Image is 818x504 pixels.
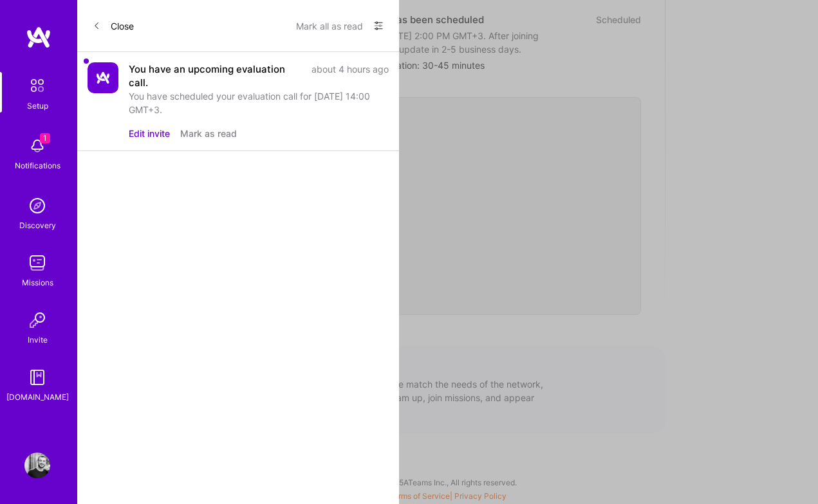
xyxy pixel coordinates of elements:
img: Invite [24,307,50,333]
button: Mark as read [180,127,237,140]
button: Mark all as read [296,15,363,36]
div: Discovery [19,219,56,232]
div: about 4 hours ago [311,62,389,89]
div: Invite [28,333,48,346]
img: teamwork [24,250,50,276]
img: User Avatar [24,453,50,478]
div: You have scheduled your evaluation call for [DATE] 14:00 GMT+3. [129,89,389,116]
a: User Avatar [21,453,53,478]
button: Edit invite [129,127,170,140]
div: You have an upcoming evaluation call. [129,62,304,89]
button: Close [93,15,134,36]
img: guide book [24,364,50,390]
div: Setup [27,99,48,113]
img: Company Logo [88,62,118,93]
div: [DOMAIN_NAME] [6,390,69,404]
img: discovery [24,193,50,219]
img: logo [26,26,51,49]
div: Missions [22,276,53,289]
img: setup [24,72,51,99]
